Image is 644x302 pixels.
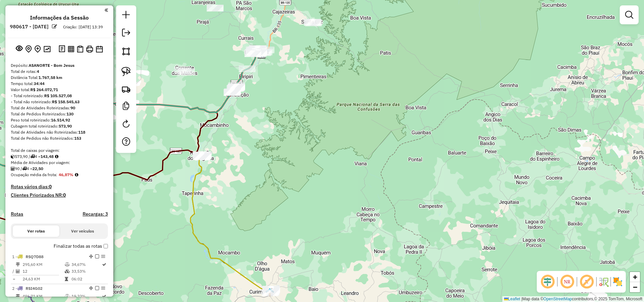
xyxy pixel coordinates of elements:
i: % de utilização da cubagem [65,269,70,273]
div: Atividade não roteirizada - BAR DO MARCENIO [174,67,191,74]
a: Nova sessão e pesquisa [119,8,133,23]
img: Criar rota [121,84,131,94]
div: Atividade não roteirizada - POUSADA E LANCHONETE [249,50,266,57]
div: Atividade não roteirizada - BAR DOS AMIGOS [251,48,267,55]
div: Atividade não roteirizada - Mercado Progresso [194,152,211,159]
i: % de utilização do peso [65,294,70,298]
i: Rota otimizada [102,263,106,267]
div: Atividade não roteirizada - MERCADINHO CABRAL [247,47,264,53]
img: Exibir/Ocultar setores [612,276,623,287]
div: Atividade não roteirizada - MERCADO DA VILA [246,47,263,53]
i: Total de Atividades [11,167,15,171]
div: Depósito: [11,62,108,68]
td: 34,67% [71,261,101,268]
i: Total de rotas [30,155,35,159]
div: Atividade não roteirizada - COMERCIAL ALMEIDA [250,50,267,56]
button: Imprimir Rotas [85,44,94,54]
img: Selecionar atividades - laço [121,67,131,76]
div: Atividade não roteirizada - DISK FAMILIAR 2 [249,46,266,52]
strong: 130 [66,111,74,116]
a: Criar rota [119,82,134,97]
em: Finalizar rota [95,254,99,258]
div: Tempo total: [11,81,108,87]
button: Ver rotas [13,225,59,237]
img: Selecionar atividades - polígono [121,47,131,56]
h4: Informações da Sessão [30,15,89,21]
div: Atividade não roteirizada - Creilon Rosendo Fons [195,152,212,159]
a: Leaflet [504,297,520,301]
div: Total de Atividades não Roteirizadas: [11,129,108,135]
em: Alterar nome da sessão [52,24,57,29]
a: Exibir filtros [622,8,636,22]
input: Finalizar todas as rotas [104,244,108,248]
div: Atividade não roteirizada - DISK LADEIRA GELADA [245,49,262,56]
i: % de utilização do peso [65,263,70,267]
td: = [12,276,16,282]
div: Atividade não roteirizada - DISTRIBUIDORA DE BEB [224,89,241,95]
strong: R$ 105.527,08 [44,93,72,98]
em: Opções [101,286,105,290]
div: Atividade não roteirizada - RAIMUNDA RIBEIRO DA [227,85,243,92]
div: Criação: [DATE] 13:39 [60,24,106,30]
td: / [12,268,16,275]
div: Atividade não roteirizada - CHURRASCARIA OLIVEIR [227,85,244,92]
span: + [633,273,637,281]
div: Distância Total: [11,75,108,81]
strong: 573,90 [59,123,72,129]
span: RSI4G02 [26,286,42,291]
button: Otimizar todas as rotas [42,44,52,53]
td: 12 [22,268,64,275]
strong: 34:44 [34,81,45,86]
div: Atividade não roteirizada - BAR DA CLAUDIA [250,45,266,52]
strong: ASANORTE - Bom Jesus [29,63,75,68]
a: Rotas [11,211,23,217]
div: Valor total: [11,87,108,93]
div: - Total roteirizado: [11,93,108,99]
div: Atividade não roteirizada - ANTONIO FERNANDES NA [207,5,224,11]
i: Tempo total em rota [65,277,68,281]
div: 573,90 / 4 = [11,154,108,160]
em: Alterar sequência das rotas [89,254,93,258]
div: Atividade não roteirizada - JULIMAR NUNES DOS SA [193,152,209,159]
div: Atividade não roteirizada - ACOUGUE OLIVEIRA [194,152,211,159]
a: Clique aqui para minimizar o painel [105,6,108,14]
i: Cubagem total roteirizado [11,155,15,159]
button: Visualizar Romaneio [76,44,85,54]
strong: 1.767,58 km [38,75,62,80]
div: Atividade não roteirizada - ALISSON DE SOUSA [246,48,263,55]
strong: R$ 264.072,71 [30,87,58,92]
div: Map data © contributors,© 2025 TomTom, Microsoft [502,296,644,302]
i: Meta Caixas/viagem: 1,00 Diferença: 142,48 [55,155,58,159]
div: Total de Pedidos não Roteirizados: [11,135,108,141]
strong: 0 [49,184,52,190]
td: 24,63 KM [22,276,64,282]
span: Ocultar deslocamento [539,274,556,290]
span: 2 - [12,286,42,291]
div: Atividade não roteirizada - ROSA AMELIA PINTO [304,19,321,26]
a: OpenStreetMap [544,297,572,301]
button: Disponibilidade de veículos [94,44,104,54]
div: Atividade não roteirizada - MERCADINHO MARTINS [228,84,245,91]
h4: Rotas vários dias: [11,184,108,190]
strong: 16.514,92 [51,117,70,122]
h6: 980617 - [DATE] [10,24,49,30]
div: Atividade não roteirizada - ESPETANDO TOP [248,49,265,56]
div: Atividade não roteirizada - LANCHONETE CAFE COM [248,46,265,53]
div: - Total não roteirizado: [11,99,108,105]
strong: 46,87% [59,172,74,177]
td: 295,60 KM [22,261,64,268]
button: Logs desbloquear sessão [57,44,66,54]
td: 496,71 KM [22,293,64,300]
a: Zoom out [630,282,640,292]
div: Atividade não roteirizada - MERCADINHO VENDE BAR [178,68,195,75]
strong: 153 [74,136,81,141]
i: Distância Total [16,263,20,267]
div: Atividade não roteirizada - CLEIDE SANTANA DA SI [239,65,256,72]
em: Opções [101,254,105,258]
div: Atividade não roteirizada - ACOUGUE E MERCADO [248,47,265,54]
em: Média calculada utilizando a maior ocupação (%Peso ou %Cubagem) de cada rota da sessão. Rotas cro... [75,173,78,177]
td: 33,53% [71,268,101,275]
strong: 4 [37,69,39,74]
div: Atividade não roteirizada - MERCADO FRAGOSO [244,50,261,57]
